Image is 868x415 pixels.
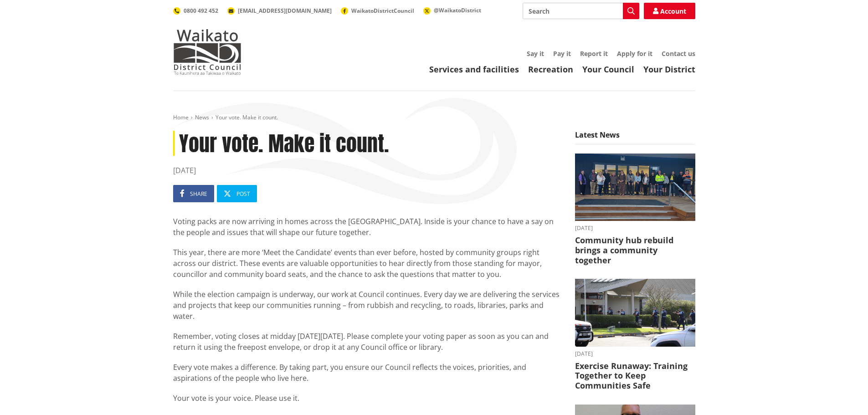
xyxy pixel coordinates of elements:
a: 0800 492 452 [173,7,218,15]
a: Your District [643,64,695,75]
h3: Exercise Runaway: Training Together to Keep Communities Safe [575,361,695,391]
a: Account [644,3,695,19]
img: AOS Exercise Runaway [575,279,695,347]
span: 0800 492 452 [184,7,218,15]
a: Share [173,185,214,202]
time: [DATE] [575,351,695,357]
a: Home [173,113,189,121]
a: [DATE] Exercise Runaway: Training Together to Keep Communities Safe [575,279,695,390]
p: Your vote is your voice. Please use it. [173,393,561,404]
a: Contact us [662,49,695,58]
span: Your vote. Make it count. [216,113,278,121]
a: Apply for it [617,49,652,58]
h3: Community hub rebuild brings a community together [575,236,695,265]
a: Services and facilities [429,64,519,75]
a: Recreation [528,64,573,75]
span: Share [190,190,207,198]
a: Report it [580,49,608,58]
time: [DATE] [173,165,561,176]
a: Pay it [553,49,571,58]
p: Voting packs are now arriving in homes across the [GEOGRAPHIC_DATA]. Inside is your chance to hav... [173,216,561,238]
span: [EMAIL_ADDRESS][DOMAIN_NAME] [238,7,332,15]
h5: Latest News [575,131,695,144]
span: WaikatoDistrictCouncil [351,7,414,15]
a: News [195,113,209,121]
p: This year, there are more ‘Meet the Candidate’ events than ever before, hosted by community group... [173,247,561,280]
span: @WaikatoDistrict [434,6,481,14]
img: Glen Afton and Pukemiro Districts Community Hub [575,154,695,221]
a: [EMAIL_ADDRESS][DOMAIN_NAME] [227,7,332,15]
a: Post [217,185,257,202]
a: WaikatoDistrictCouncil [341,7,414,15]
input: Search input [523,3,639,19]
a: A group of people stands in a line on a wooden deck outside a modern building, smiling. The mood ... [575,154,695,265]
p: While the election campaign is underway, our work at Council continues. Every day we are deliveri... [173,289,561,322]
nav: breadcrumb [173,114,695,122]
a: Your Council [582,64,634,75]
h1: Your vote. Make it count. [173,131,561,156]
time: [DATE] [575,225,695,231]
p: Remember, voting closes at midday [DATE][DATE]. Please complete your voting paper as soon as you ... [173,331,561,353]
img: Waikato District Council - Te Kaunihera aa Takiwaa o Waikato [173,29,241,75]
a: Say it [527,49,544,58]
a: @WaikatoDistrict [423,6,481,14]
span: Post [236,190,250,198]
p: Every vote makes a difference. By taking part, you ensure our Council reflects the voices, priori... [173,362,561,384]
